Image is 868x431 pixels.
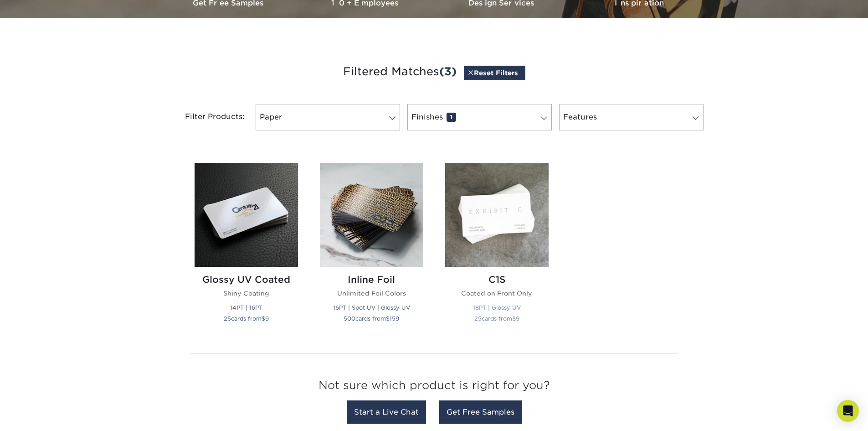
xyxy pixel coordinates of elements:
a: C1S Business Cards C1S Coated on Front Only 18PT | Glossy UV 25cards from$9 [445,163,549,334]
div: Open Intercom Messenger [837,400,859,422]
small: cards from [344,315,399,322]
p: Coated on Front Only [445,289,549,298]
span: 159 [390,315,399,322]
span: 500 [344,315,355,322]
a: Paper [256,104,400,130]
small: 16PT | Spot UV | Glossy UV [333,304,410,311]
small: cards from [224,315,269,322]
span: 25 [474,315,482,322]
a: Inline Foil Business Cards Inline Foil Unlimited Foil Colors 16PT | Spot UV | Glossy UV 500cards ... [320,163,423,334]
h2: Inline Foil [320,274,423,285]
h3: Not sure which product is right for you? [190,372,678,403]
span: 9 [516,315,519,322]
div: Filter Products: [161,104,252,130]
h2: C1S [445,274,549,285]
a: Get Free Samples [439,400,522,424]
span: $ [262,315,265,322]
img: C1S Business Cards [445,163,549,267]
h2: Glossy UV Coated [195,274,298,285]
span: 1 [447,113,456,122]
span: 25 [224,315,231,322]
p: Shiny Coating [195,289,298,298]
span: (3) [439,65,457,78]
img: Glossy UV Coated Business Cards [195,163,298,267]
p: Unlimited Foil Colors [320,289,423,298]
span: 9 [265,315,269,322]
span: $ [386,315,390,322]
a: Reset Filters [464,66,525,80]
a: Features [559,104,704,130]
a: Finishes1 [407,104,552,130]
h3: Filtered Matches [168,51,701,93]
small: cards from [474,315,519,322]
small: 18PT | Glossy UV [473,304,521,311]
a: Start a Live Chat [347,400,426,424]
a: Glossy UV Coated Business Cards Glossy UV Coated Shiny Coating 14PT | 16PT 25cards from$9 [195,163,298,334]
img: Inline Foil Business Cards [320,163,423,267]
small: 14PT | 16PT [230,304,262,311]
span: $ [512,315,516,322]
